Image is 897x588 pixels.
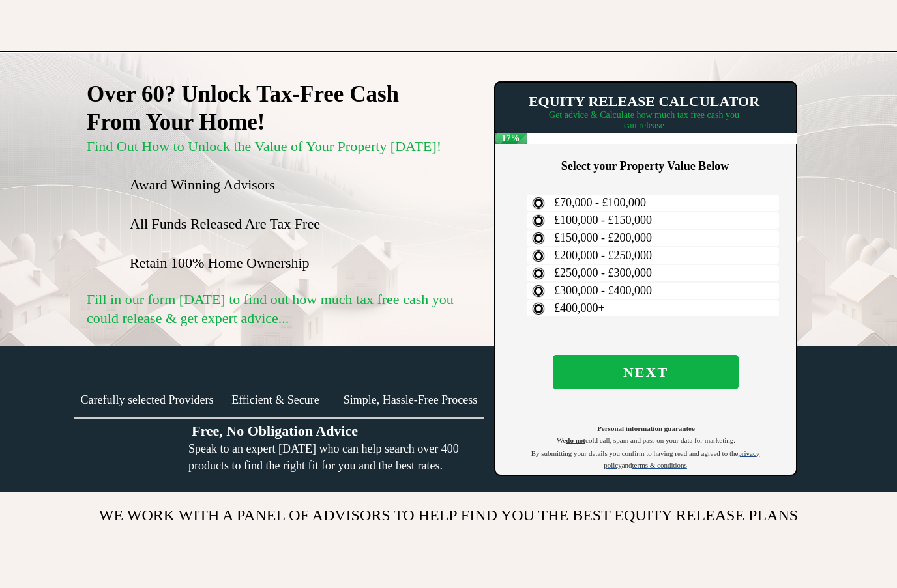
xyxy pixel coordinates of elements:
span: £200,000 - £250,000 [554,249,652,262]
span: EQUITY RELEASE CALCULATOR [529,93,759,109]
a: terms & conditions [632,459,687,469]
span: £300,000 - £400,000 [554,284,652,297]
span: By submitting your details you confirm to having read and agreed to the [531,449,739,457]
span: Carefully selected Providers [81,393,214,406]
span: 17% [495,133,527,144]
span: All Funds Released Are Tax Free [130,216,320,232]
span: We cold call, spam and pass on your data for marketing. [557,436,735,444]
span: Award Winning Advisors [130,176,275,193]
span: £250,000 - £300,000 [554,266,652,279]
span: Get advice & Calculate how much tax free cash you can release [549,110,739,130]
span: Retain 100% Home Ownership [130,255,310,271]
span: £400,000+ [554,301,605,315]
span: Speak to an expert [DATE] who can help search over 400 products to find the right fit for you and... [188,442,459,472]
span: Personal information guarantee [597,425,695,432]
span: £100,000 - £150,000 [554,214,652,227]
span: Next [553,364,739,381]
span: Free, No Obligation Advice [192,423,358,439]
button: Next [553,355,739,389]
span: Find Out How to Unlock the Value of Your Property [DATE]! [87,138,441,154]
strong: Over 60? Unlock Tax-Free Cash From Your Home! [87,81,399,135]
span: Simple, Hassle-Free Process [344,393,477,406]
span: terms & conditions [632,461,687,469]
span: £70,000 - £100,000 [554,196,646,209]
span: Select your Property Value Below [561,160,729,173]
strong: do not [566,436,585,444]
span: Fill in our form [DATE] to find out how much tax free cash you could release & get expert advice... [87,291,454,326]
span: and [622,461,632,469]
span: WE WORK WITH A PANEL OF ADVISORS TO HELP FIND YOU THE BEST EQUITY RELEASE PLANS [99,507,798,524]
span: Efficient & Secure [231,393,319,406]
span: £150,000 - £200,000 [554,231,652,244]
